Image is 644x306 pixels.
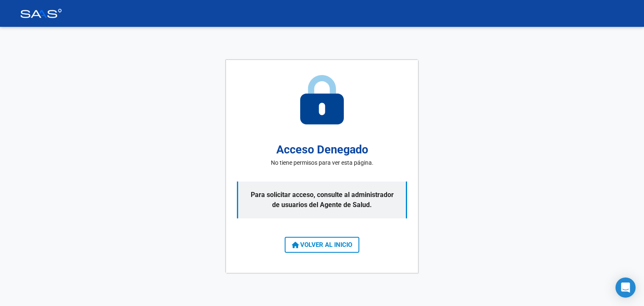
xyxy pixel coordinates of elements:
[285,237,359,253] button: VOLVER AL INICIO
[20,9,62,18] img: Logo SAAS
[300,75,344,124] img: access-denied
[615,277,636,298] div: Open Intercom Messenger
[292,241,352,249] span: VOLVER AL INICIO
[276,141,368,158] h2: Acceso Denegado
[271,158,374,167] p: No tiene permisos para ver esta página.
[237,182,407,218] p: Para solicitar acceso, consulte al administrador de usuarios del Agente de Salud.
